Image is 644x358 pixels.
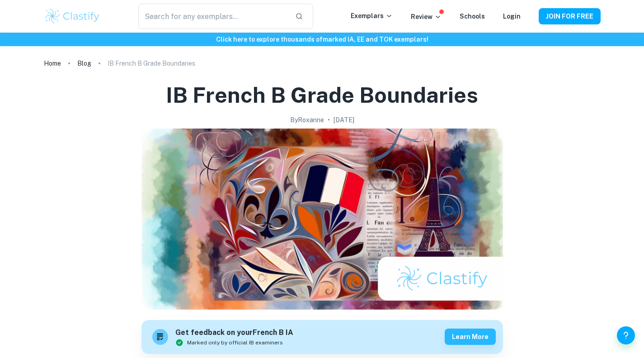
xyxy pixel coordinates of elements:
[175,327,293,339] h6: Get feedback on your French B IA
[539,8,601,24] button: JOIN FOR FREE
[187,339,283,347] span: Marked only by official IB examiners
[617,326,635,344] button: Help and Feedback
[166,81,478,110] h1: IB French B Grade Boundaries
[108,58,195,68] p: IB French B Grade Boundaries
[44,7,101,25] img: Clastify logo
[445,329,496,345] button: Learn more
[460,13,485,20] a: Schools
[141,320,503,354] a: Get feedback on yourFrench B IAMarked only by official IB examinersLearn more
[77,57,91,70] a: Blog
[328,115,330,125] p: •
[334,115,354,125] h2: [DATE]
[351,11,393,21] p: Exemplars
[141,129,503,310] img: IB French B Grade Boundaries cover image
[2,34,642,44] h6: Click here to explore thousands of marked IA, EE and TOK exemplars !
[44,57,61,70] a: Home
[138,4,287,29] input: Search for any exemplars...
[411,12,442,22] p: Review
[290,115,324,125] h2: By Roxanne
[503,13,521,20] a: Login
